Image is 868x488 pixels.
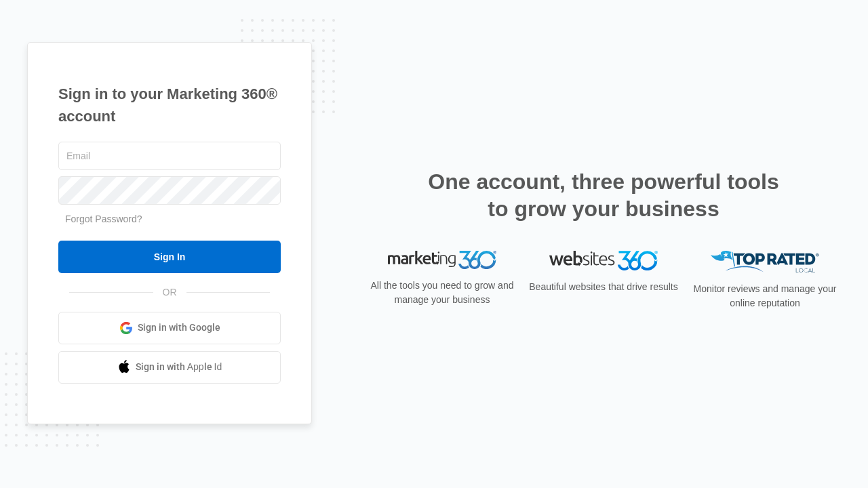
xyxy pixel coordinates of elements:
[58,312,281,344] a: Sign in with Google
[58,351,281,384] a: Sign in with Apple Id
[366,279,518,307] p: All the tools you need to grow and manage your business
[153,285,186,300] span: OR
[58,142,281,170] input: Email
[711,251,819,273] img: Top Rated Local
[528,280,679,294] p: Beautiful websites that drive results
[65,213,142,224] a: Forgot Password?
[138,321,220,335] span: Sign in with Google
[58,83,281,127] h1: Sign in to your Marketing 360® account
[58,241,281,273] input: Sign In
[136,360,222,374] span: Sign in with Apple Id
[388,251,496,270] img: Marketing 360
[424,168,783,222] h2: One account, three powerful tools to grow your business
[689,282,841,310] p: Monitor reviews and manage your online reputation
[549,251,658,270] img: Websites 360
